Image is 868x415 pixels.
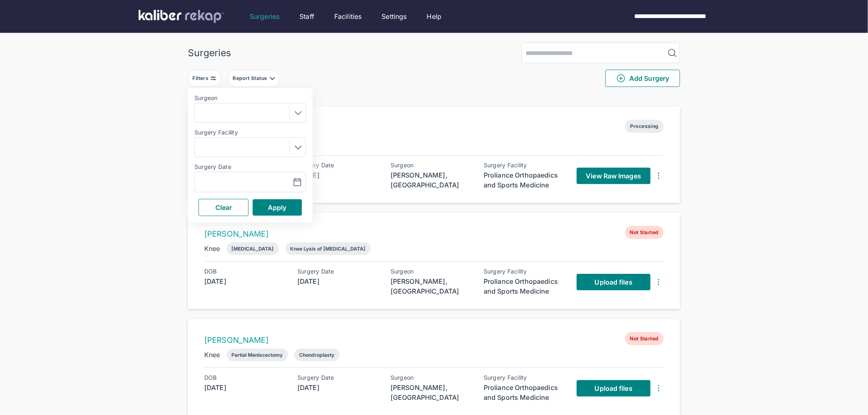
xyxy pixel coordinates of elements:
[391,170,473,190] div: [PERSON_NAME], [GEOGRAPHIC_DATA]
[334,11,362,21] a: Facilities
[625,226,664,239] span: Not Started
[391,383,473,402] div: [PERSON_NAME], [GEOGRAPHIC_DATA]
[269,75,276,82] img: filter-caret-down-grey.b3560631.svg
[297,170,379,180] div: [DATE]
[297,383,379,392] div: [DATE]
[194,95,306,101] label: Surgeon
[484,162,566,169] div: Surgery Facility
[382,11,407,21] a: Settings
[427,11,442,21] a: Help
[577,274,651,290] a: Upload files
[391,374,473,381] div: Surgeon
[484,268,566,275] div: Surgery Facility
[188,93,680,103] div: 1111 entries
[625,120,664,133] span: Processing
[194,129,306,136] label: Surgery Facility
[391,268,473,275] div: Surgeon
[199,199,249,216] button: Clear
[194,164,306,170] label: Surgery Date
[204,350,220,360] div: Knee
[297,276,379,286] div: [DATE]
[232,246,274,252] div: [MEDICAL_DATA]
[297,374,379,381] div: Surgery Date
[299,352,335,358] div: Chondroplasty
[297,162,379,169] div: Surgery Date
[595,278,633,286] span: Upload files
[667,48,677,58] img: MagnifyingGlass.1dc66aab.svg
[299,11,314,21] a: Staff
[577,168,651,184] button: View Raw Images
[391,162,473,169] div: Surgeon
[204,335,269,345] a: [PERSON_NAME]
[625,332,664,345] span: Not Started
[654,171,664,181] img: DotsThreeVertical.31cb0eda.svg
[204,268,286,275] div: DOB
[595,384,633,392] span: Upload files
[188,70,222,87] button: Filters
[391,276,473,296] div: [PERSON_NAME], [GEOGRAPHIC_DATA]
[204,229,269,239] a: [PERSON_NAME]
[204,383,286,392] div: [DATE]
[204,244,220,253] div: Knee
[290,246,366,252] div: Knee Lysis of [MEDICAL_DATA]
[215,203,232,212] span: Clear
[253,199,302,216] button: Apply
[204,276,286,286] div: [DATE]
[210,75,217,82] img: faders-horizontal-grey.d550dbda.svg
[616,73,669,83] span: Add Surgery
[228,70,280,87] button: Report Status
[297,268,379,275] div: Surgery Date
[233,75,269,82] div: Report Status
[193,75,210,82] div: Filters
[232,352,283,358] div: Partial Meniscectomy
[616,73,626,83] img: PlusCircleGreen.5fd88d77.svg
[654,277,664,287] img: DotsThreeVertical.31cb0eda.svg
[586,172,642,180] span: View Raw Images
[250,11,279,21] a: Surgeries
[577,380,651,397] a: Upload files
[188,47,231,59] div: Surgeries
[484,383,566,402] div: Proliance Orthopaedics and Sports Medicine
[654,383,664,393] img: DotsThreeVertical.31cb0eda.svg
[605,70,680,87] button: Add Surgery
[484,276,566,296] div: Proliance Orthopaedics and Sports Medicine
[268,203,287,212] span: Apply
[204,374,286,381] div: DOB
[484,170,566,190] div: Proliance Orthopaedics and Sports Medicine
[139,10,224,23] img: kaliber labs logo
[484,374,566,381] div: Surgery Facility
